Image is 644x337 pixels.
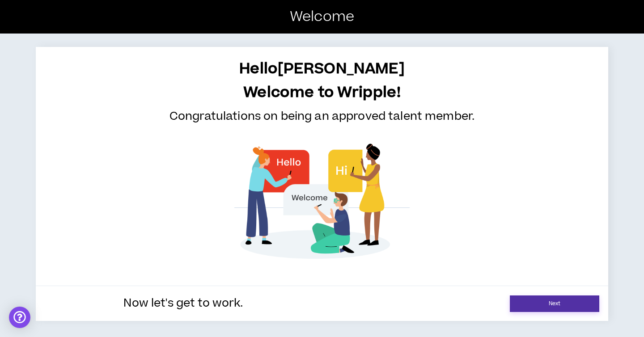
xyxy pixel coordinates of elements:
h1: Hello [PERSON_NAME] [45,60,599,77]
p: Welcome [290,6,354,28]
p: Now let's get to work. [45,295,322,312]
a: Next [510,295,599,312]
p: Congratulations on being an approved talent member. [45,108,599,125]
h1: Welcome to Wripple! [45,84,599,101]
div: Open Intercom Messenger [9,307,30,328]
img: teamwork.png [221,121,423,281]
